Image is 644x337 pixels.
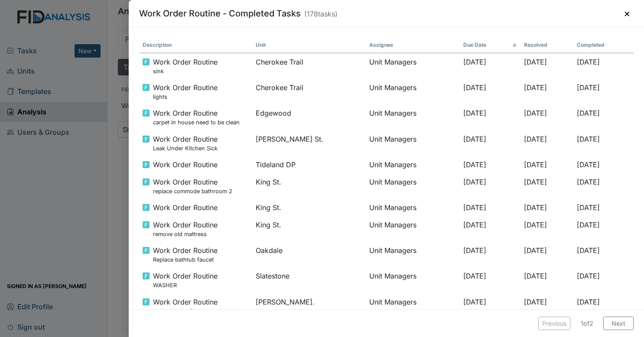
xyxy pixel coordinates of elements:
span: [DATE] [463,298,486,306]
span: Work Order Routine [153,159,218,170]
span: [DATE] [524,246,547,255]
td: Unit Managers [366,173,460,199]
small: carpet in house need to be clean [153,118,240,126]
span: [DATE] [463,160,486,169]
td: Unit Managers [366,130,460,156]
span: Work Order Routine WASHER [153,271,218,289]
span: [DATE] [524,178,547,186]
span: Cherokee Trail [256,82,303,93]
span: Work Order Routine [153,202,218,213]
span: King St. [256,177,281,187]
span: [DATE] [524,135,547,143]
small: Leak Under Kitchen Sick [153,144,218,152]
span: [DATE] [577,203,600,212]
th: Toggle SortBy [139,38,252,53]
span: King St. [256,202,281,213]
th: Toggle SortBy [252,38,365,53]
span: [PERSON_NAME]. [256,297,315,307]
small: Replace bathtub faucet [153,256,218,264]
span: [DATE] [524,298,547,306]
h3: Work Order Routine - Completed Tasks [139,7,338,20]
span: [DATE] [577,58,600,66]
span: Cherokee Trail [256,57,303,67]
span: [DATE] [463,135,486,143]
span: Slatestone [256,271,289,281]
span: [DATE] [524,160,547,169]
span: [DATE] [463,58,486,66]
span: Work Order Routine carpet in house need to be clean [153,108,240,126]
span: Work Order Routine Hallway toilet flapper chain broken [153,297,244,315]
span: [DATE] [524,220,547,229]
span: Work Order Routine remove old mattress [153,220,218,238]
span: [DATE] [577,220,600,229]
span: [DATE] [463,83,486,92]
small: remove old mattress [153,230,218,238]
th: Toggle SortBy [460,38,520,53]
span: [DATE] [577,160,600,169]
small: Hallway toilet flapper chain broken [153,307,244,315]
td: Unit Managers [366,79,460,104]
span: [DATE] [524,83,547,92]
span: [DATE] [577,178,600,186]
span: [DATE] [463,203,486,212]
span: King St. [256,220,281,230]
span: [PERSON_NAME] St. [256,134,323,144]
td: Unit Managers [366,216,460,242]
small: sink [153,67,218,75]
span: ↓ [512,41,517,49]
button: Previous [538,317,570,330]
td: Unit Managers [366,104,460,130]
th: Toggle SortBy [573,38,634,53]
small: replace commode bathroom 2 [153,187,232,195]
span: [DATE] [577,272,600,280]
span: [DATE] [577,135,600,143]
td: Unit Managers [366,53,460,79]
span: 1 of 2 [574,319,600,328]
span: [DATE] [463,220,486,229]
span: [DATE] [463,246,486,255]
th: Toggle SortBy [366,38,460,53]
span: [DATE] [463,109,486,117]
td: Unit Managers [366,199,460,216]
td: Unit Managers [366,293,460,319]
span: [DATE] [577,109,600,117]
span: [DATE] [524,109,547,117]
span: [DATE] [463,178,486,186]
td: Unit Managers [366,156,460,173]
span: [DATE] [577,298,600,306]
td: Unit Managers [366,242,460,267]
span: Work Order Routine lights [153,82,218,101]
span: Work Order Routine replace commode bathroom 2 [153,177,232,195]
th: Toggle SortBy [520,38,573,53]
span: Work Order Routine Replace bathtub faucet [153,245,218,264]
button: × [621,7,634,20]
small: lights [153,93,218,101]
td: Unit Managers [366,267,460,293]
span: [DATE] [577,83,600,92]
span: ( 178 tasks) [304,10,338,18]
small: WASHER [153,281,218,289]
span: Edgewood [256,108,291,118]
span: Work Order Routine Leak Under Kitchen Sick [153,134,218,152]
span: [DATE] [463,272,486,280]
button: Next [603,317,634,330]
span: [DATE] [524,272,547,280]
span: [DATE] [524,58,547,66]
span: [DATE] [524,203,547,212]
span: Tideland DP [256,159,296,170]
span: [DATE] [577,246,600,255]
span: Oakdale [256,245,283,256]
span: Work Order Routine sink [153,57,218,75]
